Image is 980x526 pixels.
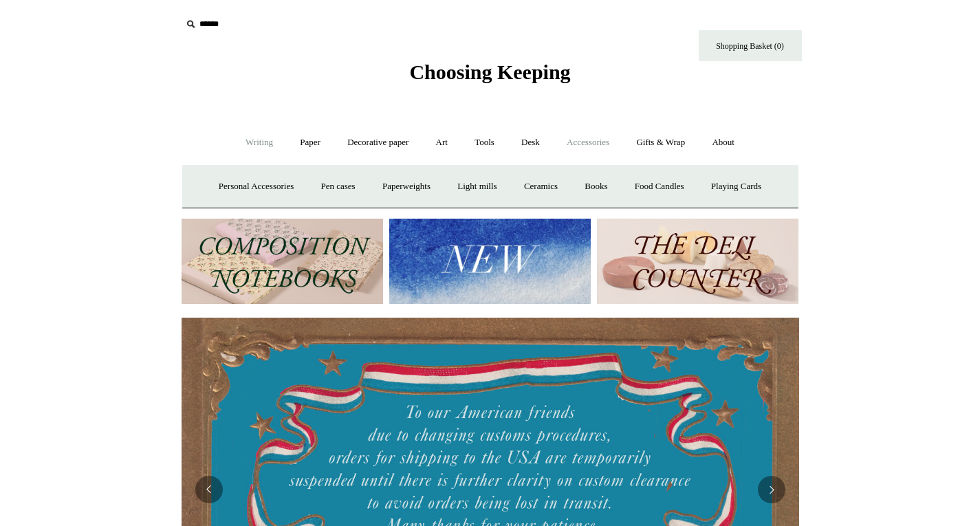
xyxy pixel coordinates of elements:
[622,168,697,205] a: Food Candles
[445,168,509,205] a: Light mills
[597,219,798,305] img: The Deli Counter
[624,124,697,161] a: Gifts & Wrap
[409,61,570,83] span: Choosing Keeping
[308,168,367,205] a: Pen cases
[206,168,306,205] a: Personal Accessories
[409,72,570,81] a: Choosing Keeping
[758,476,785,503] button: Next
[509,124,552,161] a: Desk
[699,124,747,161] a: About
[287,124,333,161] a: Paper
[554,124,622,161] a: Accessories
[512,168,570,205] a: Ceramics
[233,124,285,161] a: Writing
[389,219,591,305] img: New.jpg__PID:f73bdf93-380a-4a35-bcfe-7823039498e1
[424,124,460,161] a: Art
[462,124,507,161] a: Tools
[370,168,443,205] a: Paperweights
[335,124,421,161] a: Decorative paper
[572,168,620,205] a: Books
[699,168,774,205] a: Playing Cards
[195,476,223,503] button: Previous
[699,30,802,61] a: Shopping Basket (0)
[182,219,383,305] img: 202302 Composition ledgers.jpg__PID:69722ee6-fa44-49dd-a067-31375e5d54ec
